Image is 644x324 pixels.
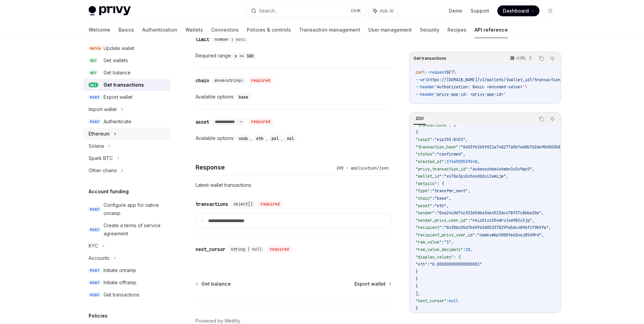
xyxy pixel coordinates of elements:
[413,114,426,123] div: 200
[89,95,101,100] span: POST
[416,196,432,201] span: "chain"
[416,166,468,172] span: "privy_transaction_id"
[435,210,437,216] span: :
[89,83,98,88] span: GET
[104,266,136,274] div: Initiate onramp
[89,130,110,138] div: Ethereum
[444,159,446,164] span: :
[104,118,131,126] div: Authenticate
[380,7,393,14] span: Ask AI
[471,7,489,14] a: Support
[284,135,297,142] code: sol
[470,218,532,223] span: "rkiz0ivz254drv1xw982v3jq"
[463,151,465,157] span: ,
[449,298,458,304] span: null
[444,239,451,245] span: "1"
[196,36,209,43] div: limit
[83,115,170,128] a: POSTAuthenticate
[430,262,482,267] span: "0.000000000000000001"
[548,114,557,123] button: Ask AI
[196,281,231,287] a: Get balance
[470,166,532,172] span: "au6wxoyhbw4yhwbn1s5v9gs9"
[89,70,98,75] span: GET
[416,269,418,274] span: }
[465,137,468,142] span: ,
[196,52,391,60] div: Required range:
[89,207,101,212] span: POST
[444,174,506,179] span: "xs76o3pi0v5syd62ui1wmijw"
[196,93,391,101] div: Available options:
[449,122,456,128] span: : [
[416,203,432,209] span: "asset"
[246,5,365,17] button: Search...CtrlK
[549,225,551,230] span: ,
[247,22,291,38] a: Policies & controls
[83,199,170,219] a: POSTConfigure app for native onramp
[416,77,427,83] span: --url
[416,122,449,128] span: "transactions"
[89,187,129,196] h5: Account funding
[232,53,256,59] code: x <= 100
[83,67,170,79] a: GETGet balance
[118,22,134,38] a: Basics
[89,119,101,124] span: POST
[236,135,251,142] code: usdc
[354,281,386,287] span: Export wallet
[89,6,131,16] img: light logo
[427,77,563,83] span: https://[DOMAIN_NAME]/v1/wallets/{wallet_id}/transactions
[435,92,506,97] span: 'privy-app-id: <privy-app-id>'
[416,181,437,186] span: "details"
[196,246,225,253] div: next_cursor
[454,254,461,260] span: : {
[432,137,435,142] span: :
[334,165,391,172] div: 200 - application/json
[89,227,101,232] span: POST
[446,203,449,209] span: ,
[541,232,544,238] span: ,
[506,53,535,64] button: cURL
[89,142,104,150] div: Solana
[446,159,477,164] span: 1746920539240
[89,105,117,113] div: Import wallet
[416,218,468,223] span: "sender_privy_user_id"
[416,159,444,164] span: "created_at"
[104,56,128,65] div: Get wallets
[477,159,480,164] span: ,
[416,232,475,238] span: "recipient_privy_user_id"
[435,151,437,157] span: :
[269,134,284,142] div: ,
[254,135,266,142] code: eth
[104,81,144,89] div: Get transactions
[416,188,430,194] span: "type"
[477,232,541,238] span: "cmakymbpt000te63uaj85d9r6"
[432,196,435,201] span: :
[236,94,251,101] code: base
[142,22,177,38] a: Authentication
[458,144,461,150] span: :
[446,70,454,75] span: GET
[416,84,435,90] span: --header
[506,174,508,179] span: ,
[416,298,446,304] span: "next_cursor"
[299,22,360,38] a: Transaction management
[503,7,529,14] span: Dashboard
[416,254,454,260] span: "display_values"
[83,276,170,289] a: POSTInitiate offramp
[416,276,418,282] span: }
[196,134,391,142] div: Available options:
[537,114,546,123] button: Copy the contents from the code block
[516,55,527,61] p: cURL
[83,289,170,301] a: POSTGet transactions
[196,201,228,208] div: transactions
[416,225,442,230] span: "recipient"
[420,22,439,38] a: Security
[104,93,132,101] div: Export wallet
[215,37,245,42] span: number | null
[432,203,435,209] span: :
[267,246,292,253] div: required
[416,130,418,135] span: {
[89,154,113,162] div: Spark BTC
[465,247,470,252] span: 18
[196,163,334,172] h4: Response
[432,188,468,194] span: "transfer_sent"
